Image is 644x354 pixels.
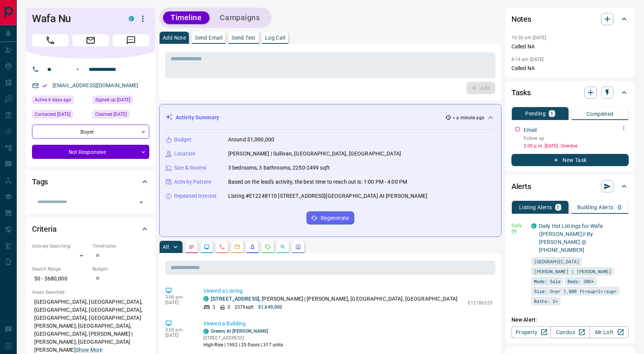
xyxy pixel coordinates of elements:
[511,326,551,338] a: Property
[219,244,225,250] svg: Calls
[258,304,282,311] p: $1,049,000
[280,244,286,250] svg: Opportunities
[32,96,89,106] div: Tue Aug 05 2025
[35,111,70,118] span: Contacted [DATE]
[511,83,629,102] div: Tasks
[228,192,427,200] p: Listing #E12248110 [STREET_ADDRESS][GEOGRAPHIC_DATA] At [PERSON_NAME]
[211,296,259,302] a: [STREET_ADDRESS]
[531,223,537,229] div: condos.ca
[42,83,47,88] svg: Email Verified
[511,180,531,192] h2: Alerts
[511,57,544,62] p: 8:14 am [DATE]
[53,82,139,88] a: [EMAIL_ADDRESS][DOMAIN_NAME]
[534,258,579,265] span: [GEOGRAPHIC_DATA]
[511,154,629,166] button: New Task
[166,111,495,125] div: Activity Summary< a minute ago
[211,328,268,334] a: Greens At [PERSON_NAME]
[174,164,207,172] p: Size & Rooms
[586,111,614,117] p: Completed
[228,150,401,158] p: [PERSON_NAME] | Sullivan, [GEOGRAPHIC_DATA], [GEOGRAPHIC_DATA]
[32,266,89,272] p: Search Range:
[213,304,215,311] p: 3
[228,136,274,144] p: Around $1,000,000
[76,346,102,354] button: Show More
[577,205,614,210] p: Building Alerts
[174,192,217,200] p: Repeated Interest
[204,244,210,250] svg: Lead Browsing Activity
[511,35,547,40] p: 10:30 am [DATE]
[228,178,407,186] p: Based on the lead's activity, the best time to reach out is: 1:00 PM - 4:00 PM
[95,111,127,118] span: Claimed [DATE]
[93,96,149,106] div: Tue Feb 15 2022
[534,297,558,305] span: Baths: 2+
[232,35,256,40] p: Send Text
[35,96,71,104] span: Active 6 days ago
[195,35,222,40] p: Send Email
[511,229,517,234] svg: Email
[511,10,629,28] div: Notes
[524,135,629,142] p: Follow up
[32,145,149,159] div: Not Responsive
[176,114,219,122] p: Activity Summary
[211,295,457,303] p: , [PERSON_NAME] | [PERSON_NAME], [GEOGRAPHIC_DATA], [GEOGRAPHIC_DATA]
[511,13,531,25] h2: Notes
[307,211,354,224] button: Regenerate
[163,35,186,40] p: Add Note
[511,177,629,195] div: Alerts
[32,220,149,238] div: Criteria
[203,335,283,341] p: [STREET_ADDRESS]
[113,34,149,46] span: Message
[567,277,594,285] span: Beds: 3BD+
[227,304,230,311] p: 3
[32,173,149,191] div: Tags
[129,16,134,21] div: condos.ca
[550,326,590,338] a: Condos
[511,64,629,72] p: Called NA
[203,341,283,348] p: High-Rise | 1992 | 25 floors | 317 units
[93,110,149,121] div: Wed Jul 09 2025
[32,243,89,250] p: Actively Searching:
[534,268,611,275] span: [PERSON_NAME] | [PERSON_NAME]
[73,65,82,74] button: Open
[203,320,492,328] p: Viewed a Building
[32,272,89,285] p: $0 - $680,000
[163,11,209,24] button: Timeline
[228,164,330,172] p: 3 bedrooms, 3 bathrooms, 2250-2499 sqft
[511,86,531,99] h2: Tasks
[511,43,629,51] p: Called NA
[511,316,629,324] p: New Alert:
[95,96,130,104] span: Signed up [DATE]
[32,223,57,235] h2: Criteria
[72,34,109,46] span: Email
[557,205,560,210] p: 1
[265,35,285,40] p: Log Call
[32,176,48,188] h2: Tags
[235,304,254,311] p: 2379 sqft
[265,244,271,250] svg: Requests
[511,222,527,229] p: Daily
[203,287,492,295] p: Viewed a Listing
[93,266,149,272] p: Budget:
[295,244,301,250] svg: Agent Actions
[234,244,240,250] svg: Emails
[32,289,149,296] p: Areas Searched:
[32,125,149,139] div: Buyer
[165,327,192,333] p: 3:05 pm
[519,205,552,210] p: Listing Alerts
[93,243,149,250] p: Timeframe:
[590,326,629,338] a: Mr.Loft
[189,244,195,250] svg: Notes
[249,244,256,250] svg: Listing Alerts
[468,300,492,306] p: E12186353
[453,114,484,121] p: < a minute ago
[618,205,621,210] p: 0
[534,287,617,295] span: Size: Over 1,800 ft<sup>2</sup>
[174,178,211,186] p: Activity Pattern
[203,296,209,301] div: condos.ca
[32,34,69,46] span: Call
[32,13,117,25] h1: Wafa Nu
[550,111,553,116] p: 1
[203,329,209,334] div: condos.ca
[174,150,195,158] p: Location
[539,223,603,253] a: Daily Hot Listings for Wafa ([PERSON_NAME])! By [PERSON_NAME] @ [PHONE_NUMBER]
